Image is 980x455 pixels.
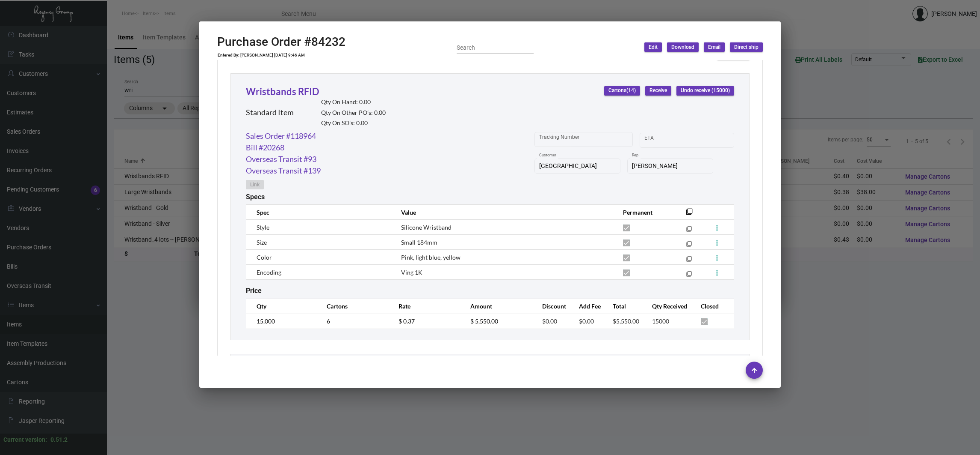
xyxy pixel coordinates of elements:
[246,299,318,314] th: Qty
[401,269,422,276] span: Ving 1K
[649,44,658,51] span: Edit
[246,205,393,220] th: Spec
[250,181,260,189] span: Link
[217,35,345,49] h2: Purchase Order #84232
[542,317,557,325] span: $0.00
[649,87,667,94] span: Receive
[390,299,462,314] th: Rate
[678,137,719,144] input: End date
[734,44,759,51] span: Direct ship
[681,87,730,94] span: Undo receive (15000)
[570,299,605,314] th: Add Fee
[321,120,386,127] h2: Qty On SO’s: 0.00
[671,44,694,51] span: Download
[50,435,68,444] div: 0.51.2
[643,299,692,314] th: Qty Received
[704,42,725,52] button: Email
[462,299,534,314] th: Amount
[246,287,262,295] h2: Price
[401,224,452,231] span: Silicone Wristband
[321,99,386,106] h2: Qty On Hand: 0.00
[686,258,692,263] mat-icon: filter_none
[246,193,265,201] h2: Specs
[626,88,636,94] span: (14)
[257,224,269,231] span: Style
[257,269,281,276] span: Encoding
[401,239,437,246] span: Small 184mm
[246,108,294,117] h2: Standard Item
[257,239,267,246] span: Size
[614,205,673,220] th: Permanent
[257,254,272,261] span: Color
[708,44,720,51] span: Email
[240,53,305,58] td: [PERSON_NAME] [DATE] 9:46 AM
[246,142,284,153] a: Bill #20268
[246,130,316,142] a: Sales Order #118964
[686,243,692,248] mat-icon: filter_none
[730,42,763,52] button: Direct ship
[318,299,390,314] th: Cartons
[652,317,669,325] span: 15000
[579,317,594,325] span: $0.00
[246,153,316,165] a: Overseas Transit #93
[686,273,692,278] mat-icon: filter_none
[3,435,47,444] div: Current version:
[644,42,662,52] button: Edit
[246,86,319,97] a: Wristbands RFID
[676,86,734,96] button: Undo receive (15000)
[613,317,639,325] span: $5,550.00
[608,87,636,94] span: Cartons
[321,109,386,117] h2: Qty On Other PO’s: 0.00
[534,299,570,314] th: Discount
[604,86,640,96] button: Cartons(14)
[644,137,671,144] input: Start date
[393,205,614,220] th: Value
[686,228,692,233] mat-icon: filter_none
[667,42,699,52] button: Download
[246,165,321,177] a: Overseas Transit #139
[401,254,460,261] span: Pink, light blue, yellow
[217,53,240,58] td: Entered By:
[604,299,643,314] th: Total
[645,86,671,96] button: Receive
[686,211,693,218] mat-icon: filter_none
[246,180,264,189] button: Link
[692,299,734,314] th: Closed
